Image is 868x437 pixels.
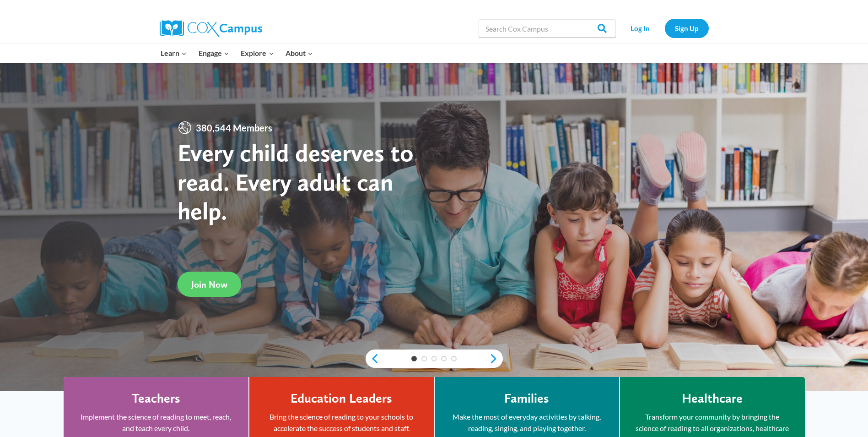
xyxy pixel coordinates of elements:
[366,350,503,368] div: content slider buttons
[489,353,503,364] a: next
[291,391,392,406] h4: Education Leaders
[192,120,276,135] span: 380,544 Members
[620,19,660,38] a: Log In
[479,19,616,38] input: Search Cox Campus
[441,356,447,361] a: 4
[682,391,743,406] h4: Healthcare
[448,411,605,434] p: Make the most of everyday activities by talking, reading, singing, and playing together.
[286,47,313,59] span: About
[620,19,709,38] nav: Secondary Navigation
[160,20,262,37] img: Cox Campus
[155,44,319,63] nav: Primary Navigation
[132,391,180,406] h4: Teachers
[665,19,709,38] a: Sign Up
[366,353,379,364] a: previous
[504,391,549,406] h4: Families
[431,356,437,361] a: 3
[199,47,229,59] span: Engage
[178,138,414,225] strong: Every child deserves to read. Every adult can help.
[77,411,235,434] p: Implement the science of reading to meet, reach, and teach every child.
[451,356,457,361] a: 5
[241,47,274,59] span: Explore
[178,272,241,297] a: Join Now
[263,411,420,434] p: Bring the science of reading to your schools to accelerate the success of students and staff.
[411,356,417,361] a: 1
[191,279,227,290] span: Join Now
[421,356,427,361] a: 2
[161,47,187,59] span: Learn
